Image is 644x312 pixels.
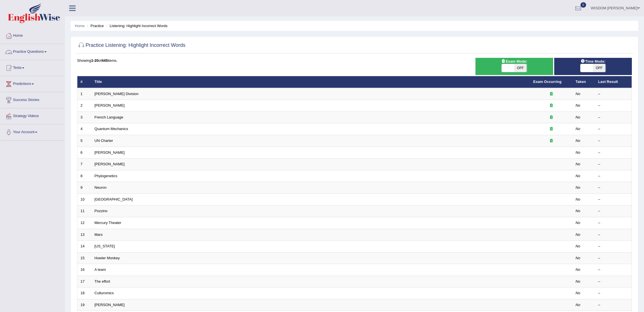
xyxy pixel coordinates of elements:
em: No [576,279,580,284]
div: Showing of items. [77,58,632,63]
b: 1-20 [91,58,99,63]
em: No [576,303,580,307]
td: 11 [77,205,91,217]
div: – [598,185,629,190]
a: The effort [95,279,110,284]
div: – [598,302,629,308]
td: 7 [77,159,91,170]
span: OFF [593,64,605,72]
a: Mars [95,232,103,237]
div: – [598,126,629,132]
td: 5 [77,135,91,147]
div: Show exams occurring in exams [475,58,553,75]
td: 2 [77,100,91,112]
em: No [576,256,580,260]
a: Mercury Theater [95,221,121,225]
span: OFF [514,64,527,72]
em: No [576,103,580,107]
td: 19 [77,299,91,311]
div: – [598,173,629,179]
a: Pozzino [95,209,108,213]
em: No [576,115,580,119]
div: – [598,232,629,238]
a: Predictions [0,76,65,90]
li: Practice [86,23,104,28]
div: – [598,197,629,202]
a: Culturomics [95,291,114,295]
a: [PERSON_NAME] Division [95,92,139,96]
a: Your Account [0,124,65,139]
div: – [598,115,629,120]
a: [US_STATE] [95,244,115,248]
div: Exam occurring question [533,91,569,97]
em: No [576,174,580,178]
span: Time Mode: [578,58,608,64]
td: 8 [77,170,91,182]
a: Tests [0,60,65,74]
div: – [598,162,629,167]
a: Exam Occurring [533,80,562,84]
a: [PERSON_NAME] [95,103,125,107]
div: – [598,291,629,296]
a: French Language [95,115,123,119]
td: 9 [77,182,91,194]
td: 12 [77,217,91,229]
td: 10 [77,194,91,205]
em: No [576,127,580,131]
a: Neuron [95,185,107,190]
div: – [598,138,629,144]
div: – [598,244,629,249]
em: No [576,139,580,143]
td: 1 [77,88,91,100]
span: Exam Mode: [499,58,529,64]
a: A team [95,267,106,272]
div: Exam occurring question [533,138,569,144]
td: 17 [77,276,91,287]
em: No [576,150,580,155]
a: Home [0,28,65,42]
em: No [576,209,580,213]
td: 3 [77,111,91,123]
a: Phylogenetics [95,174,117,178]
a: [GEOGRAPHIC_DATA] [95,197,133,201]
div: Exam occurring question [533,103,569,108]
div: – [598,208,629,214]
th: Last Result [595,76,632,88]
th: Taken [573,76,595,88]
b: 445 [102,58,108,63]
td: 13 [77,229,91,241]
em: No [576,162,580,166]
em: No [576,92,580,96]
td: 14 [77,241,91,252]
span: 0 [580,2,586,8]
em: No [576,185,580,190]
a: [PERSON_NAME] [95,150,125,155]
td: 4 [77,123,91,135]
div: – [598,267,629,273]
a: Howler Monkey [95,256,120,260]
div: Exam occurring question [533,115,569,120]
em: No [576,267,580,272]
td: 18 [77,287,91,299]
div: – [598,150,629,155]
h2: Practice Listening: Highlight Incorrect Words [77,41,185,50]
td: 6 [77,147,91,159]
th: # [77,76,91,88]
div: – [598,103,629,108]
div: – [598,91,629,97]
th: Title [91,76,530,88]
div: – [598,279,629,284]
td: 16 [77,264,91,276]
em: No [576,221,580,225]
a: Home [75,24,85,28]
a: [PERSON_NAME] [95,303,125,307]
em: No [576,244,580,248]
div: – [598,220,629,226]
td: 15 [77,252,91,264]
a: [PERSON_NAME] [95,162,125,166]
em: No [576,291,580,295]
em: No [576,232,580,237]
a: Quantum Mechanics [95,127,128,131]
a: Practice Questions [0,44,65,58]
a: Strategy Videos [0,108,65,122]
